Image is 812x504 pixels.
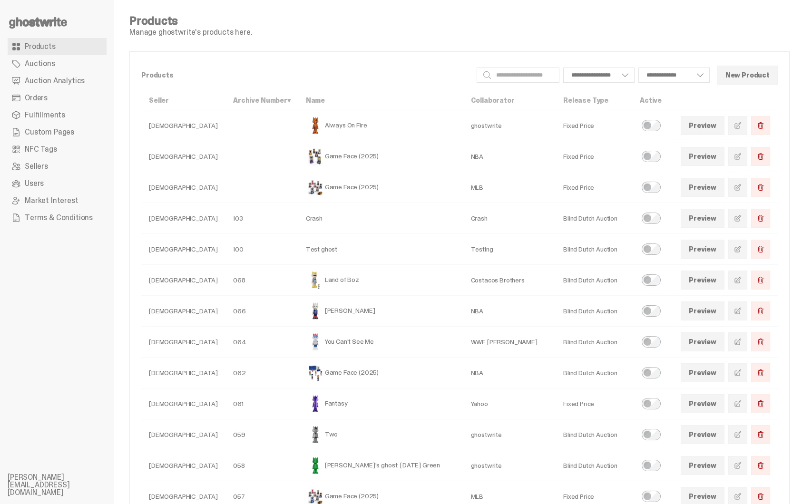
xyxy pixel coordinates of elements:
[298,296,463,327] td: [PERSON_NAME]
[225,388,298,419] td: 061
[556,110,632,141] td: Fixed Price
[751,301,770,320] button: Delete Product
[225,296,298,327] td: 066
[8,124,107,141] a: Custom Pages
[25,128,74,136] span: Custom Pages
[225,358,298,388] td: 062
[287,96,291,105] span: ▾
[8,72,107,89] a: Auction Analytics
[751,147,770,166] button: Delete Product
[141,450,225,481] td: [DEMOGRAPHIC_DATA]
[8,107,107,124] a: Fulfillments
[306,147,325,166] img: Game Face (2025)
[298,234,463,265] td: Test ghost
[8,38,107,55] a: Products
[141,91,225,110] th: Seller
[298,388,463,419] td: Fantasy
[463,234,556,265] td: Testing
[463,296,556,327] td: NBA
[141,110,225,141] td: [DEMOGRAPHIC_DATA]
[556,172,632,203] td: Fixed Price
[25,111,65,119] span: Fulfillments
[25,145,57,153] span: NFC Tags
[681,332,724,351] a: Preview
[463,419,556,450] td: ghostwrite
[141,172,225,203] td: [DEMOGRAPHIC_DATA]
[306,363,325,382] img: Game Face (2025)
[306,456,325,475] img: Schrödinger's ghost: Sunday Green
[463,203,556,234] td: Crash
[298,265,463,296] td: Land of Boz
[25,163,48,170] span: Sellers
[463,141,556,172] td: NBA
[556,388,632,419] td: Fixed Price
[225,203,298,234] td: 103
[8,192,107,209] a: Market Interest
[25,43,56,50] span: Products
[681,394,724,413] a: Preview
[141,388,225,419] td: [DEMOGRAPHIC_DATA]
[751,209,770,228] button: Delete Product
[298,91,463,110] th: Name
[556,265,632,296] td: Blind Dutch Auction
[556,296,632,327] td: Blind Dutch Auction
[751,178,770,197] button: Delete Product
[298,450,463,481] td: [PERSON_NAME]'s ghost: [DATE] Green
[141,358,225,388] td: [DEMOGRAPHIC_DATA]
[8,209,107,226] a: Terms & Conditions
[556,327,632,358] td: Blind Dutch Auction
[25,180,44,187] span: Users
[681,301,724,320] a: Preview
[8,89,107,107] a: Orders
[556,450,632,481] td: Blind Dutch Auction
[298,141,463,172] td: Game Face (2025)
[681,271,724,290] a: Preview
[463,265,556,296] td: Costacos Brothers
[306,271,325,290] img: Land of Boz
[681,178,724,197] a: Preview
[25,60,55,68] span: Auctions
[25,94,48,102] span: Orders
[225,450,298,481] td: 058
[681,456,724,475] a: Preview
[25,197,78,204] span: Market Interest
[751,332,770,351] button: Delete Product
[681,425,724,444] a: Preview
[751,394,770,413] button: Delete Product
[463,172,556,203] td: MLB
[681,209,724,228] a: Preview
[225,265,298,296] td: 068
[717,66,778,85] button: New Product
[306,394,325,413] img: Fantasy
[141,265,225,296] td: [DEMOGRAPHIC_DATA]
[556,141,632,172] td: Fixed Price
[556,419,632,450] td: Blind Dutch Auction
[141,419,225,450] td: [DEMOGRAPHIC_DATA]
[298,203,463,234] td: Crash
[129,15,252,27] h4: Products
[556,234,632,265] td: Blind Dutch Auction
[463,327,556,358] td: WWE [PERSON_NAME]
[306,116,325,135] img: Always On Fire
[141,203,225,234] td: [DEMOGRAPHIC_DATA]
[751,240,770,259] button: Delete Product
[751,363,770,382] button: Delete Product
[681,363,724,382] a: Preview
[751,456,770,475] button: Delete Product
[298,358,463,388] td: Game Face (2025)
[141,327,225,358] td: [DEMOGRAPHIC_DATA]
[556,203,632,234] td: Blind Dutch Auction
[306,332,325,351] img: You Can't See Me
[25,214,93,222] span: Terms & Conditions
[463,450,556,481] td: ghostwrite
[640,96,662,105] a: Active
[225,234,298,265] td: 100
[751,425,770,444] button: Delete Product
[8,141,107,158] a: NFC Tags
[8,158,107,175] a: Sellers
[25,77,85,85] span: Auction Analytics
[298,419,463,450] td: Two
[681,240,724,259] a: Preview
[298,327,463,358] td: You Can't See Me
[298,172,463,203] td: Game Face (2025)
